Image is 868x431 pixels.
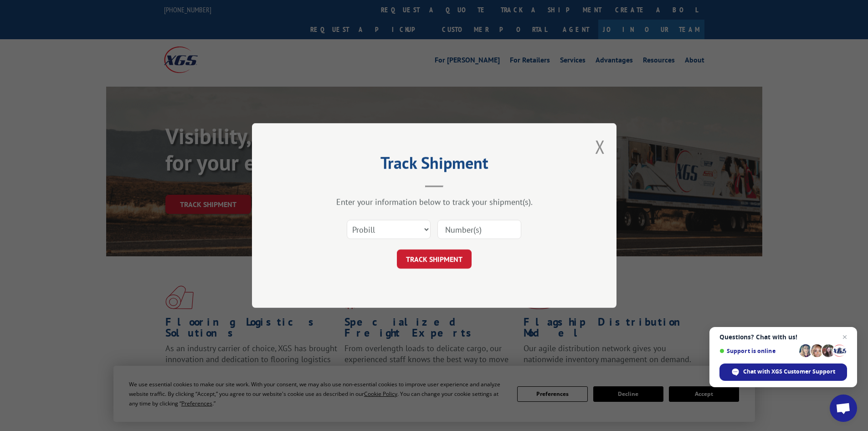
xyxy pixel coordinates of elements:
[830,395,857,422] div: Open chat
[298,197,571,207] div: Enter your information below to track your shipment(s).
[397,249,472,269] button: TRACK SHIPMENT
[298,156,571,174] h2: Track Shipment
[743,368,835,376] span: Chat with XGS Customer Support
[595,135,605,159] button: Close modal
[437,220,521,239] input: Number(s)
[719,333,847,341] span: Questions? Chat with us!
[719,348,796,354] span: Support is online
[839,332,850,343] span: Close chat
[719,363,847,381] div: Chat with XGS Customer Support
